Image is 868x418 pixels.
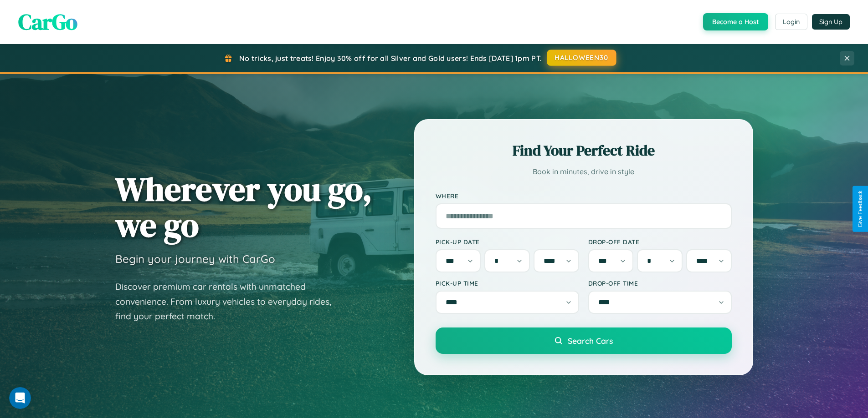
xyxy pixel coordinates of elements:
[857,191,863,227] div: Give Feedback
[568,336,613,346] span: Search Cars
[588,279,732,287] label: Drop-off Time
[239,54,542,63] span: No tricks, just treats! Enjoy 30% off for all Silver and Gold users! Ends [DATE] 1pm PT.
[115,171,372,243] h1: Wherever you go, we go
[436,327,732,354] button: Search Cars
[812,14,850,30] button: Sign Up
[115,252,275,266] h3: Begin your journey with CarGo
[436,141,732,161] h2: Find Your Perfect Ride
[9,387,31,409] iframe: Intercom live chat
[436,279,579,287] label: Pick-up Time
[588,238,732,246] label: Drop-off Date
[436,192,732,200] label: Where
[775,14,807,30] button: Login
[547,50,616,66] button: HALLOWEEN30
[115,279,343,324] p: Discover premium car rentals with unmatched convenience. From luxury vehicles to everyday rides, ...
[18,7,77,37] span: CarGo
[703,13,768,30] button: Become a Host
[436,238,579,246] label: Pick-up Date
[436,165,732,178] p: Book in minutes, drive in style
